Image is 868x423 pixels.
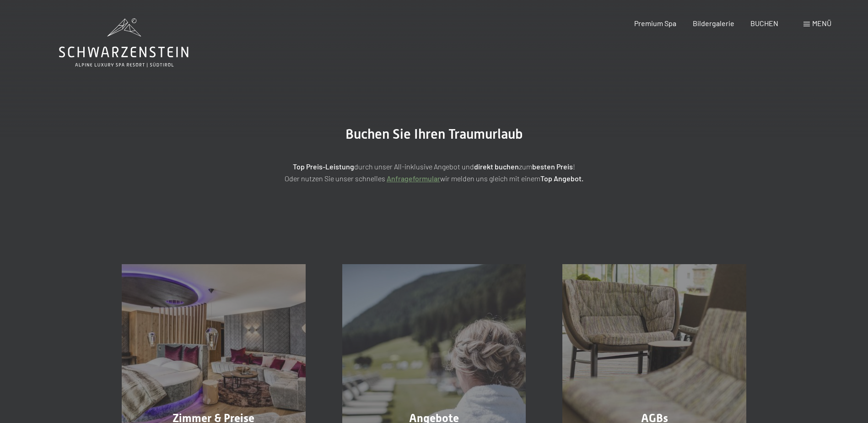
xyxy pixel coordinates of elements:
[387,174,440,183] a: Anfrageformular
[532,162,573,171] strong: besten Preis
[293,162,354,171] strong: Top Preis-Leistung
[750,19,778,27] a: BUCHEN
[474,162,519,171] strong: direkt buchen
[634,19,676,27] a: Premium Spa
[345,126,523,142] span: Buchen Sie Ihren Traumurlaub
[205,161,663,184] p: durch unser All-inklusive Angebot und zum ! Oder nutzen Sie unser schnelles wir melden uns gleich...
[812,19,831,27] span: Menü
[693,19,734,27] a: Bildergalerie
[540,174,583,183] strong: Top Angebot.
